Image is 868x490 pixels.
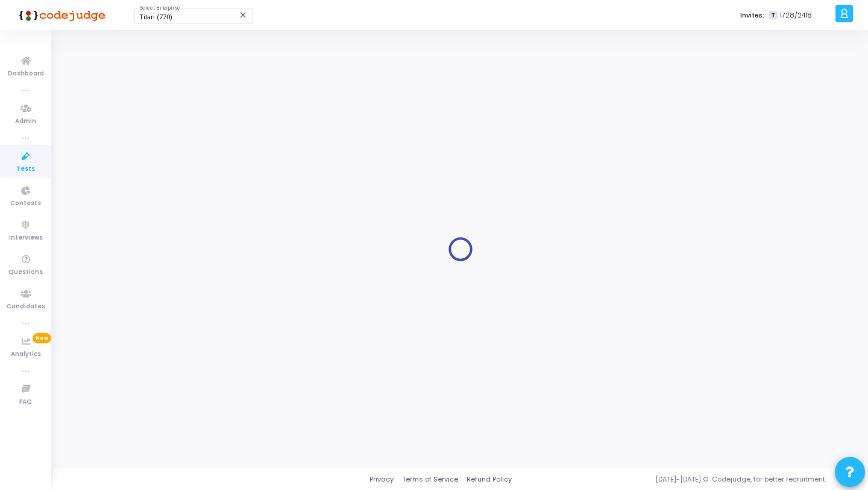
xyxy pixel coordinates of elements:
[467,474,512,485] a: Refund Policy
[19,397,32,407] span: FAQ
[33,333,51,343] span: New
[512,474,853,485] div: [DATE]-[DATE] © Codejudge, for better recruitment.
[239,10,248,20] mat-icon: Clear
[7,302,45,312] span: Candidates
[9,233,43,243] span: Interviews
[15,3,105,27] img: logo
[402,474,458,485] a: Terms of Service
[11,349,41,360] span: Analytics
[16,164,35,174] span: Tests
[8,267,43,278] span: Questions
[8,69,44,79] span: Dashboard
[10,199,41,209] span: Contests
[740,10,764,21] label: Invites:
[780,10,812,21] span: 1728/2418
[139,13,172,21] span: Titan (770)
[769,11,777,20] span: T
[15,116,36,127] span: Admin
[370,474,394,485] a: Privacy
